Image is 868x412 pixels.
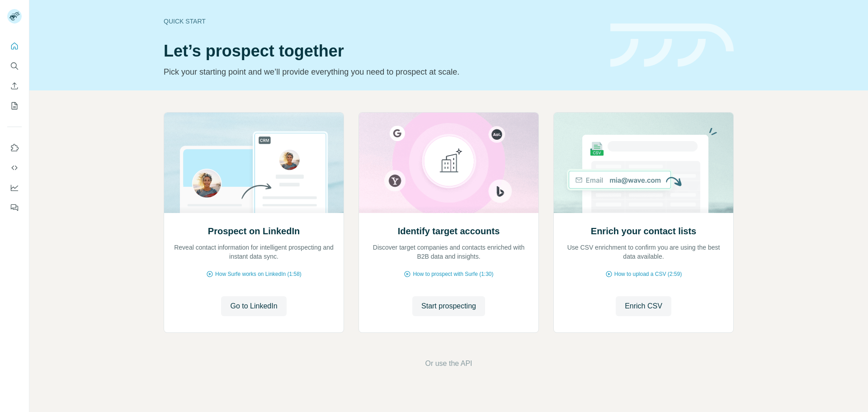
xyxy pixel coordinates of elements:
p: Reveal contact information for intelligent prospecting and instant data sync. [173,243,335,261]
img: Enrich your contact lists [553,113,734,213]
h2: Identify target accounts [398,225,500,237]
div: Quick start [164,17,599,26]
button: Enrich CSV [616,296,671,316]
button: Start prospecting [412,296,485,316]
span: Start prospecting [421,301,476,312]
button: Go to LinkedIn [221,296,286,316]
img: banner [610,24,734,67]
p: Use CSV enrichment to confirm you are using the best data available. [563,243,724,261]
button: Use Surfe on LinkedIn [7,140,22,156]
img: Prospect on LinkedIn [164,113,344,213]
span: How Surfe works on LinkedIn (1:58) [215,270,302,278]
button: Use Surfe API [7,160,22,176]
span: How to upload a CSV (2:59) [614,270,682,278]
p: Discover target companies and contacts enriched with B2B data and insights. [368,243,529,261]
h1: Let’s prospect together [164,42,599,60]
button: Quick start [7,38,22,54]
button: Or use the API [425,358,472,369]
h2: Prospect on LinkedIn [208,225,300,237]
img: Identify target accounts [359,113,539,213]
span: How to prospect with Surfe (1:30) [413,270,493,278]
span: Go to LinkedIn [230,301,277,312]
button: Feedback [7,199,22,216]
span: Enrich CSV [625,301,662,312]
button: My lists [7,98,22,114]
button: Enrich CSV [7,78,22,94]
button: Dashboard [7,180,22,196]
h2: Enrich your contact lists [591,225,696,237]
p: Pick your starting point and we’ll provide everything you need to prospect at scale. [164,66,599,78]
button: Search [7,58,22,74]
